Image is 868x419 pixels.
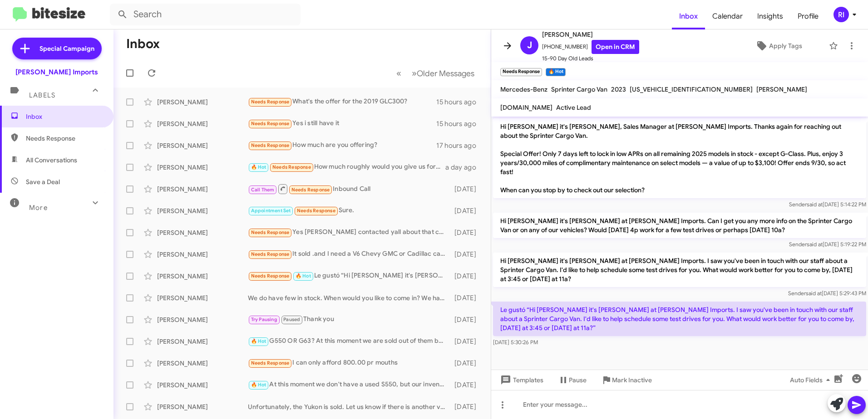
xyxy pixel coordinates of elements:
[391,64,407,83] button: Previous
[297,208,335,214] span: Needs Response
[789,241,866,248] span: Sender [DATE] 5:19:22 PM
[157,250,248,259] div: [PERSON_NAME]
[248,205,450,216] div: Sure.
[251,382,266,388] span: 🔥 Hot
[789,201,866,208] span: Sender [DATE] 5:14:22 PM
[248,358,450,368] div: I can only afford 800.00 pr mouths
[807,241,823,248] span: said at
[251,208,291,214] span: Appointment Set
[450,380,483,390] div: [DATE]
[157,163,248,172] div: [PERSON_NAME]
[672,3,705,29] a: Inbox
[450,185,483,194] div: [DATE]
[450,250,483,259] div: [DATE]
[546,68,565,76] small: 🔥 Hot
[26,156,77,165] span: All Conversations
[248,183,450,195] div: Inbound Call
[157,293,248,302] div: [PERSON_NAME]
[248,271,450,281] div: Le gustó “Hi [PERSON_NAME] it's [PERSON_NAME] at [PERSON_NAME] Imports. I saw you've been in touc...
[750,3,790,29] a: Insights
[248,336,450,346] div: G550 OR G63? At this moment we are sold out of them but getting a white G550 next month.
[769,38,802,54] span: Apply Tags
[110,4,301,25] input: Search
[248,314,450,325] div: Thank you
[157,315,248,324] div: [PERSON_NAME]
[450,402,483,411] div: [DATE]
[833,7,849,22] div: RI
[15,68,98,77] div: [PERSON_NAME] Imports
[157,206,248,215] div: [PERSON_NAME]
[790,3,826,29] a: Profile
[542,54,639,63] span: 15-90 Day Old Leads
[445,163,483,172] div: a day ago
[436,97,483,107] div: 15 hours ago
[450,228,483,237] div: [DATE]
[126,37,160,51] h1: Inbox
[248,118,436,129] div: Yes i still have it
[436,119,483,128] div: 15 hours ago
[248,249,450,259] div: It sold .and I need a V6 Chevy GMC or Cadillac car as I do Uber and deliveries
[251,99,290,105] span: Needs Response
[450,272,483,281] div: [DATE]
[612,372,652,388] span: Mark Inactive
[527,38,532,53] span: J
[26,177,60,186] span: Save a Deal
[542,40,639,54] span: [PHONE_NUMBER]
[790,372,833,388] span: Auto Fields
[630,85,753,93] span: [US_VEHICLE_IDENTIFICATION_NUMBER]
[157,228,248,237] div: [PERSON_NAME]
[12,38,102,59] a: Special Campaign
[296,273,311,279] span: 🔥 Hot
[157,185,248,194] div: [PERSON_NAME]
[450,293,483,302] div: [DATE]
[756,85,807,93] span: [PERSON_NAME]
[157,359,248,368] div: [PERSON_NAME]
[569,372,587,388] span: Pause
[500,68,542,76] small: Needs Response
[248,140,436,151] div: How much are you offering?
[251,273,290,279] span: Needs Response
[248,227,450,238] div: Yes [PERSON_NAME] contacted yall about that charger I've just been busy with work, but I was just...
[157,97,248,107] div: [PERSON_NAME]
[283,317,300,322] span: Paused
[251,142,290,148] span: Needs Response
[291,187,330,193] span: Needs Response
[157,380,248,390] div: [PERSON_NAME]
[251,251,290,257] span: Needs Response
[251,360,290,366] span: Needs Response
[39,44,94,53] span: Special Campaign
[556,103,591,112] span: Active Lead
[391,64,480,83] nav: Page navigation example
[705,3,750,29] a: Calendar
[251,164,266,170] span: 🔥 Hot
[542,29,639,40] span: [PERSON_NAME]
[26,112,103,121] span: Inbox
[412,68,417,79] span: »
[493,339,538,346] span: [DATE] 5:30:26 PM
[248,162,445,172] div: How much roughly would you give us for our current car. Approximate. Will help if we even look i ...
[450,337,483,346] div: [DATE]
[551,372,594,388] button: Pause
[788,290,866,297] span: Sender [DATE] 5:29:43 PM
[450,359,483,368] div: [DATE]
[436,141,483,150] div: 17 hours ago
[493,118,866,198] p: Hi [PERSON_NAME] it's [PERSON_NAME], Sales Manager at [PERSON_NAME] Imports. Thanks again for rea...
[406,64,480,83] button: Next
[611,85,626,93] span: 2023
[251,187,275,193] span: Call Them
[248,380,450,390] div: At this moment we don't have a used S550, but our inventory changes by the day.
[157,119,248,128] div: [PERSON_NAME]
[450,315,483,324] div: [DATE]
[248,293,450,302] div: We do have few in stock. When would you like to come in? We have an opening [DATE] at 1:15pm or 5...
[251,338,266,344] span: 🔥 Hot
[157,402,248,411] div: [PERSON_NAME]
[29,204,48,212] span: More
[251,121,290,127] span: Needs Response
[272,164,311,170] span: Needs Response
[251,229,290,235] span: Needs Response
[491,372,551,388] button: Templates
[251,317,277,322] span: Try Pausing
